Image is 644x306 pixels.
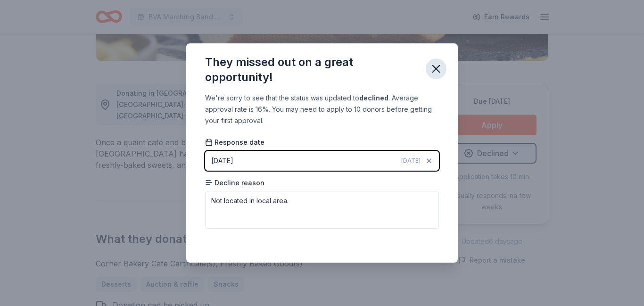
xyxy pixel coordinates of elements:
[205,55,418,85] div: They missed out on a great opportunity!
[359,94,388,102] b: declined
[205,138,264,147] span: Response date
[211,155,233,166] div: [DATE]
[205,151,439,171] button: [DATE][DATE]
[205,92,439,126] div: We're sorry to see that the status was updated to . Average approval rate is 16%. You may need to...
[401,157,421,165] span: [DATE]
[205,191,439,229] textarea: Not located in local area.
[205,178,264,188] span: Decline reason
